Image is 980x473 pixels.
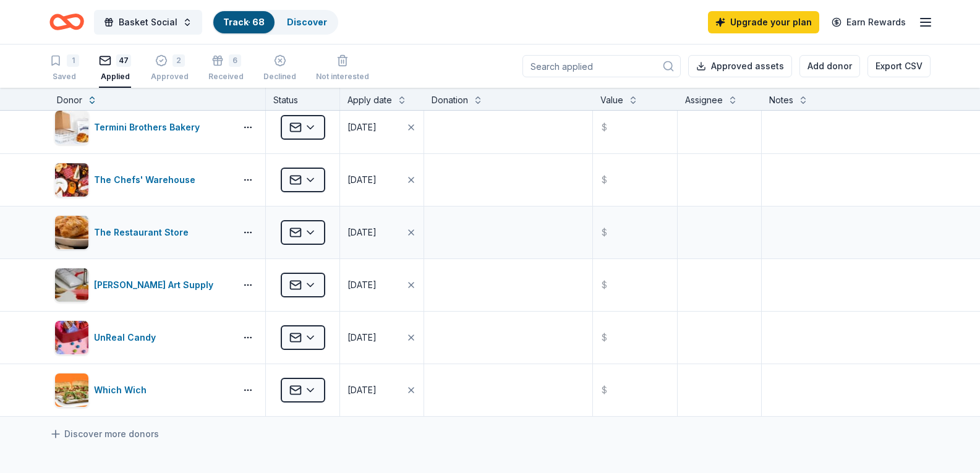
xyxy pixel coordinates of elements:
[223,17,265,27] a: Track· 68
[347,173,377,187] div: [DATE]
[688,55,792,77] button: Approved assets
[347,225,377,240] div: [DATE]
[99,72,131,82] div: Applied
[287,17,327,27] a: Discover
[54,373,231,407] button: Image for Which WichWhich Wich
[151,49,189,88] button: 2Approved
[49,427,159,441] a: Discover more donors
[340,259,424,311] button: [DATE]
[55,373,88,407] img: Image for Which Wich
[55,111,88,144] img: Image for Termini Brothers Bakery
[685,93,723,108] div: Assignee
[316,49,369,88] button: Not interested
[347,278,377,292] div: [DATE]
[173,54,185,67] div: 2
[94,10,202,35] button: Basket Social
[340,364,424,416] button: [DATE]
[347,120,377,135] div: [DATE]
[340,101,424,153] button: [DATE]
[347,93,392,108] div: Apply date
[867,55,931,77] button: Export CSV
[54,163,231,197] button: Image for The Chefs' WarehouseThe Chefs' Warehouse
[824,11,913,33] a: Earn Rewards
[600,93,623,108] div: Value
[347,330,377,345] div: [DATE]
[119,15,177,30] span: Basket Social
[263,72,296,82] div: Declined
[116,54,131,67] div: 47
[799,55,860,77] button: Add donor
[708,11,819,33] a: Upgrade your plan
[99,49,131,88] button: 47Applied
[49,72,79,82] div: Saved
[57,93,82,108] div: Donor
[340,154,424,206] button: [DATE]
[94,278,218,292] div: [PERSON_NAME] Art Supply
[208,72,244,82] div: Received
[54,320,231,355] button: Image for UnReal CandyUnReal Candy
[212,10,338,35] button: Track· 68Discover
[94,173,200,187] div: The Chefs' Warehouse
[94,330,161,345] div: UnReal Candy
[54,268,231,302] button: Image for Trekell Art Supply[PERSON_NAME] Art Supply
[55,216,88,249] img: Image for The Restaurant Store
[55,321,88,354] img: Image for UnReal Candy
[54,215,231,250] button: Image for The Restaurant StoreThe Restaurant Store
[208,49,244,88] button: 6Received
[340,207,424,258] button: [DATE]
[316,72,369,82] div: Not interested
[94,120,205,135] div: Termini Brothers Bakery
[55,163,88,197] img: Image for The Chefs' Warehouse
[49,7,84,36] a: Home
[340,312,424,364] button: [DATE]
[49,49,79,88] button: 1Saved
[432,93,468,108] div: Donation
[94,225,194,240] div: The Restaurant Store
[229,54,241,67] div: 6
[347,383,377,398] div: [DATE]
[94,383,151,398] div: Which Wich
[769,93,793,108] div: Notes
[67,54,79,67] div: 1
[54,110,231,145] button: Image for Termini Brothers BakeryTermini Brothers Bakery
[263,49,296,88] button: Declined
[266,88,340,110] div: Status
[55,268,88,302] img: Image for Trekell Art Supply
[151,72,189,82] div: Approved
[522,55,681,77] input: Search applied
